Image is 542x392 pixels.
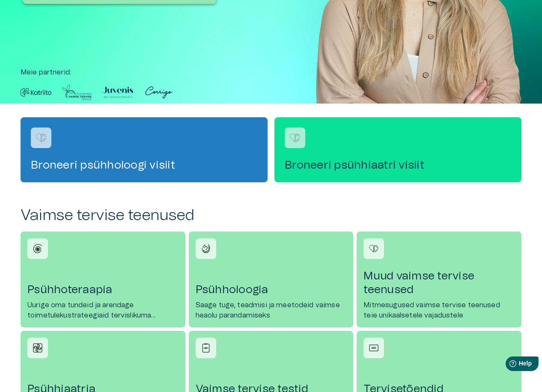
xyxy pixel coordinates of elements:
img: Psühhoteraapia icon [31,242,44,255]
p: Meie partnerid : [21,67,521,77]
h2: Vaimse tervise teenused [21,206,521,225]
img: Psühhiaatria icon [31,342,44,354]
img: Muud vaimse tervise teenused icon [367,242,380,255]
img: Broneeri psühhiaatri visiit logo [289,131,301,144]
p: Uurige oma tundeid ja arendage toimetulekustrateegiaid tervislikuma mõtteviisi saavutamiseks [27,300,179,321]
img: Tervisetõendid icon [367,342,380,354]
h4: Psühholoogia [196,283,347,297]
img: Partner logo [62,84,92,101]
h4: Muud vaimse tervise teenused [363,269,515,297]
p: Mitmesugused vaimse tervise teenused teie unikaalsetele vajadustele [363,300,515,321]
h4: Broneeri psühholoogi visiit [31,158,257,172]
img: Vaimse tervise testid icon [200,342,212,354]
img: Psühholoogia icon [200,242,212,255]
p: Saage tuge, teadmisi ja meetodeid vaimse heaolu parandamiseks [196,300,347,321]
a: Navigate to service booking [21,117,268,182]
img: Partner logo [102,84,133,101]
img: Broneeri psühholoogi visiit logo [35,131,48,144]
iframe: Help widget launcher [475,353,542,377]
img: Partner logo [21,84,51,101]
img: Partner logo [143,84,174,101]
h4: Broneeri psühhiaatri visiit [285,158,511,172]
h4: Psühhoteraapia [27,283,179,297]
a: Navigate to service booking [274,117,521,182]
